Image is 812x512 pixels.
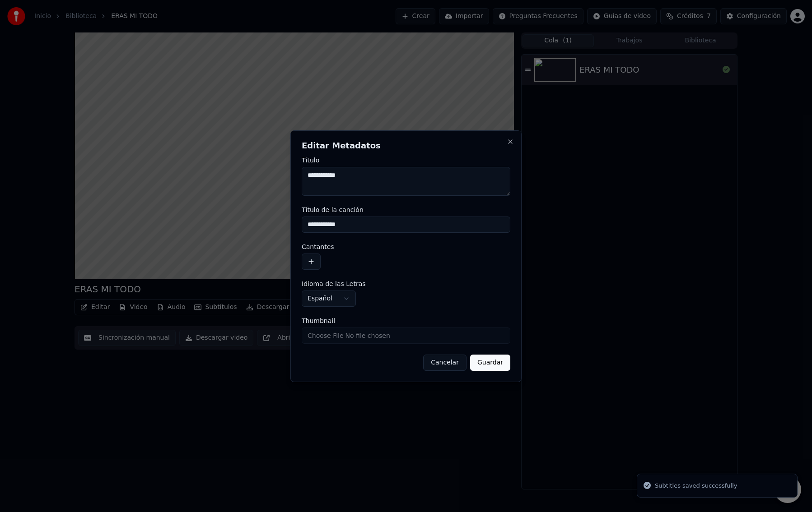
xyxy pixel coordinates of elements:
[302,281,366,287] span: Idioma de las Letras
[302,157,510,163] label: Título
[302,207,510,213] label: Título de la canción
[302,318,335,324] span: Thumbnail
[423,355,467,371] button: Cancelar
[470,355,510,371] button: Guardar
[302,142,510,150] h2: Editar Metadatos
[302,244,510,250] label: Cantantes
